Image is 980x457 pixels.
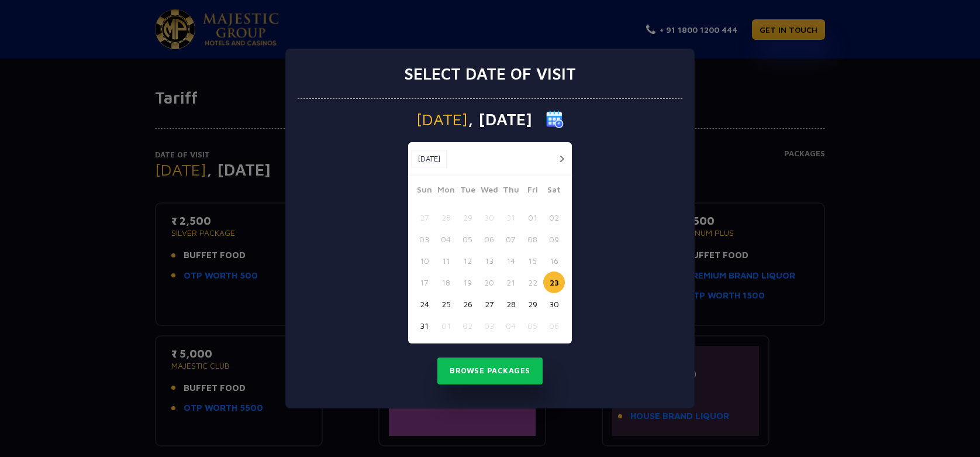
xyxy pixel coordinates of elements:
button: 26 [457,293,478,315]
h3: Select date of visit [404,64,576,84]
button: 12 [457,250,478,272]
button: 18 [435,272,457,293]
span: Fri [522,183,543,200]
button: 27 [478,293,500,315]
button: 16 [543,250,565,272]
button: 30 [543,293,565,315]
button: 01 [435,315,457,336]
button: 10 [413,250,435,272]
button: 21 [500,272,522,293]
button: 24 [413,293,435,315]
button: 11 [435,250,457,272]
button: 03 [478,315,500,336]
button: 02 [457,315,478,336]
button: 08 [522,228,543,250]
button: 04 [500,315,522,336]
button: 09 [543,228,565,250]
button: 25 [435,293,457,315]
button: 15 [522,250,543,272]
button: 22 [522,272,543,293]
button: 05 [522,315,543,336]
button: 02 [543,207,565,228]
button: 20 [478,272,500,293]
span: Wed [478,183,500,200]
button: 19 [457,272,478,293]
button: 01 [522,207,543,228]
button: 14 [500,250,522,272]
span: Tue [457,183,478,200]
span: Sat [543,183,565,200]
span: , [DATE] [468,111,532,128]
span: Sun [413,183,435,200]
button: 31 [500,207,522,228]
button: 13 [478,250,500,272]
button: 17 [413,272,435,293]
button: 06 [478,228,500,250]
button: 06 [543,315,565,336]
button: 04 [435,228,457,250]
span: [DATE] [416,111,468,128]
button: 07 [500,228,522,250]
button: 29 [457,207,478,228]
button: 30 [478,207,500,228]
span: Thu [500,183,522,200]
button: 31 [413,315,435,336]
button: 27 [413,207,435,228]
span: Mon [435,183,457,200]
button: [DATE] [411,150,447,168]
button: 23 [543,272,565,293]
img: calender icon [546,111,564,128]
button: 05 [457,228,478,250]
button: 28 [435,207,457,228]
button: Browse Packages [437,358,543,384]
button: 28 [500,293,522,315]
button: 03 [413,228,435,250]
button: 29 [522,293,543,315]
